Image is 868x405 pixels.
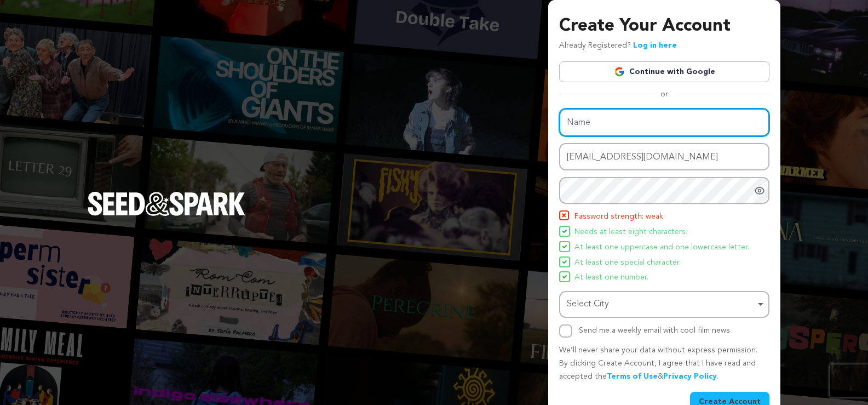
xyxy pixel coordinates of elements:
[559,13,769,39] h3: Create Your Account
[663,373,717,380] a: Privacy Policy
[579,327,730,334] label: Send me a weekly email with cool film news
[559,143,769,171] input: Email address
[567,296,755,312] div: Select City
[560,212,568,219] img: Seed&Spark Icon
[754,185,765,196] a: Show password as plain text. Warning: this will display your password on the screen.
[559,39,677,53] p: Already Registered?
[574,271,648,284] span: At least one number.
[559,109,769,136] input: Name
[88,192,245,216] img: Seed&Spark Logo
[562,244,567,249] img: Seed&Spark Icon
[562,275,567,279] img: Seed&Spark Icon
[88,192,245,238] a: Seed&Spark Homepage
[559,344,769,383] p: We’ll never share your data without express permission. By clicking Create Account, I agree that ...
[654,89,675,100] span: or
[633,42,677,49] a: Log in here
[574,210,663,224] span: Password strength: weak
[559,61,769,82] a: Continue with Google
[574,256,681,270] span: At least one special character.
[574,241,749,254] span: At least one uppercase and one lowercase letter.
[574,226,687,239] span: Needs at least eight characters.
[607,373,658,380] a: Terms of Use
[614,66,625,77] img: Google logo
[562,260,567,264] img: Seed&Spark Icon
[562,229,567,233] img: Seed&Spark Icon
